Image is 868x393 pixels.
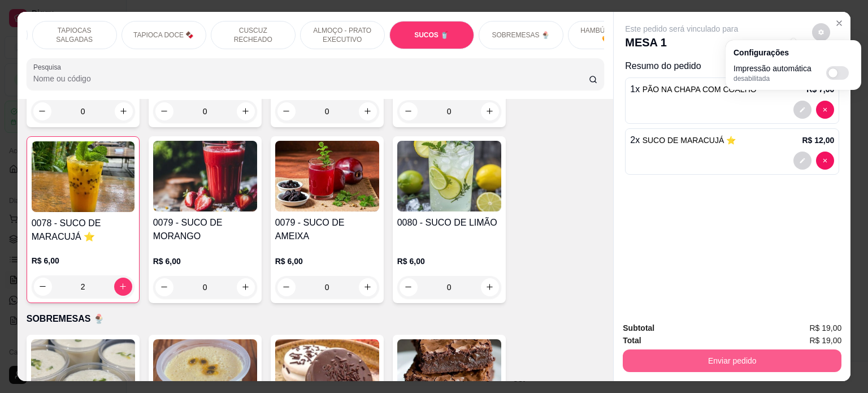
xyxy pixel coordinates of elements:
[153,141,257,211] img: product-image
[578,26,643,44] p: HAMBÚRGUER 🍔 🧡🍟
[492,31,550,40] p: SOBREMESAS 🍨
[310,26,375,44] p: ALMOÇO - PRATO EXECUTIVO
[734,63,811,74] p: Impressão automática
[153,256,257,267] p: R$ 6,00
[42,26,107,44] p: TAPIOCAS SALGADAS
[630,83,756,96] p: 1 x
[643,85,757,94] span: PÃO NA CHAPA COM COALHO
[220,26,286,44] p: CUSCUZ RECHEADO
[153,216,257,243] h4: 0079 - SUCO DE MORANGO
[802,135,834,146] p: R$ 12,00
[275,216,379,243] h4: 0079 - SUCO DE AMEIXA
[812,23,830,41] button: decrease-product-quantity
[625,23,738,34] p: Este pedido será vinculado para
[33,73,589,84] input: Pesquisa
[32,255,134,266] p: R$ 6,00
[623,349,841,372] button: Enviar pedido
[630,133,736,147] p: 2 x
[33,62,65,72] label: Pesquisa
[793,152,811,170] button: decrease-product-quantity
[643,136,736,145] span: SUCO DE MARACUJÁ ⭐️
[793,101,811,119] button: decrease-product-quantity
[734,74,811,83] p: desabilitada
[625,59,839,73] p: Resumo do pedido
[623,336,641,345] strong: Total
[275,256,379,267] p: R$ 6,00
[809,322,841,334] span: R$ 19,00
[32,141,134,212] img: product-image
[397,141,501,211] img: product-image
[27,312,605,326] p: SOBREMESAS 🍨
[816,101,834,119] button: decrease-product-quantity
[830,14,848,32] button: Close
[397,216,501,230] h4: 0080 - SUCO DE LIMÃO
[809,334,841,347] span: R$ 19,00
[414,31,449,40] p: SUCOS 🥤
[734,47,853,58] p: Configurações
[826,66,853,80] label: Automatic updates
[625,34,738,50] p: MESA 1
[623,323,654,332] strong: Subtotal
[397,256,501,267] p: R$ 6,00
[816,152,834,170] button: decrease-product-quantity
[275,141,379,211] img: product-image
[32,217,134,244] h4: 0078 - SUCO DE MARACUJÁ ⭐️
[133,31,194,40] p: TAPIOCA DOCE 🍫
